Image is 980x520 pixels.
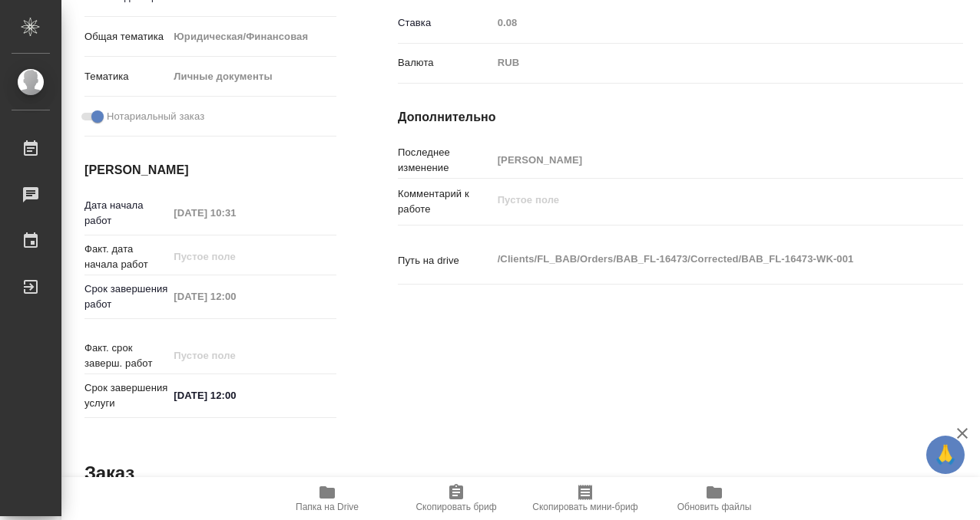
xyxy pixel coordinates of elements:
[84,69,168,84] p: Тематика
[168,245,303,268] input: Пустое поле
[107,109,204,124] span: Нотариальный заказ
[650,477,779,520] button: Обновить файлы
[168,344,303,367] input: Пустое поле
[84,281,168,312] p: Срок завершения работ
[263,477,392,520] button: Папка на Drive
[168,285,303,308] input: Пустое поле
[84,380,168,411] p: Срок завершения услуги
[84,161,336,179] h4: [PERSON_NAME]
[168,202,303,224] input: Пустое поле
[296,502,359,512] span: Папка на Drive
[932,439,958,471] span: 🙏
[416,502,496,512] span: Скопировать бриф
[168,384,303,406] input: ✎ Введи что-нибудь
[168,24,336,50] div: Юридическая/Финансовая
[926,436,965,474] button: 🙏
[398,108,963,127] h4: Дополнительно
[492,12,916,34] input: Пустое поле
[398,253,492,268] p: Путь на drive
[398,145,492,176] p: Последнее изменение
[392,477,521,520] button: Скопировать бриф
[677,502,752,512] span: Обновить файлы
[84,341,168,371] p: Факт. срок заверш. работ
[492,149,916,171] input: Пустое поле
[84,29,168,44] p: Общая тематика
[398,186,492,217] p: Комментарий к работе
[532,502,637,512] span: Скопировать мини-бриф
[84,461,134,485] h2: Заказ
[398,55,492,71] p: Валюта
[398,15,492,31] p: Ставка
[168,64,336,90] div: Личные документы
[84,198,168,229] p: Дата начала работ
[521,477,650,520] button: Скопировать мини-бриф
[84,242,168,272] p: Факт. дата начала работ
[492,246,916,272] textarea: /Clients/FL_BAB/Orders/BAB_FL-16473/Corrected/BAB_FL-16473-WK-001
[492,50,916,76] div: RUB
